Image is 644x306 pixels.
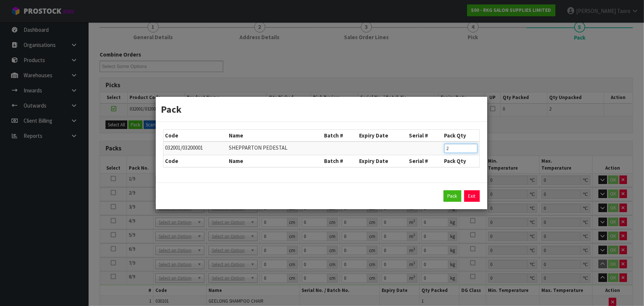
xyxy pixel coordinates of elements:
[444,190,461,202] button: Pack
[227,155,322,167] th: Name
[322,130,357,142] th: Batch #
[165,144,203,151] span: 032001/03200001
[407,155,442,167] th: Serial #
[464,190,480,202] a: Exit
[229,144,287,151] span: SHEPPARTON PEDESTAL
[442,130,479,142] th: Pack Qty
[407,130,442,142] th: Serial #
[357,155,407,167] th: Expiry Date
[163,130,227,142] th: Code
[322,155,357,167] th: Batch #
[161,102,482,116] h3: Pack
[227,130,322,142] th: Name
[442,155,479,167] th: Pack Qty
[163,155,227,167] th: Code
[357,130,407,142] th: Expiry Date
